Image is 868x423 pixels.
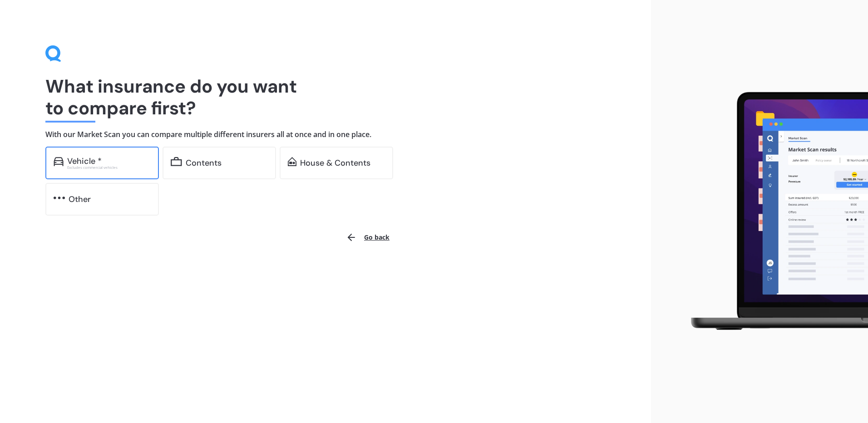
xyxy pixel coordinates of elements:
[45,75,606,119] h1: What insurance do you want to compare first?
[54,157,64,166] img: car.f15378c7a67c060ca3f3.svg
[69,195,91,204] div: Other
[54,193,65,202] img: other.81dba5aafe580aa69f38.svg
[45,130,606,139] h4: With our Market Scan you can compare multiple different insurers all at once and in one place.
[186,158,222,167] div: Contents
[340,226,395,248] button: Go back
[678,87,868,336] img: laptop.webp
[288,157,296,166] img: home-and-contents.b802091223b8502ef2dd.svg
[67,157,102,166] div: Vehicle *
[67,166,151,169] div: Excludes commercial vehicles
[300,158,370,167] div: House & Contents
[171,157,182,166] img: content.01f40a52572271636b6f.svg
